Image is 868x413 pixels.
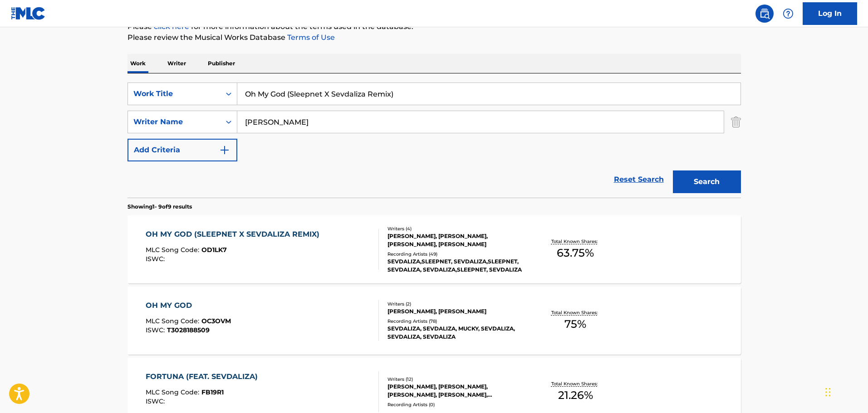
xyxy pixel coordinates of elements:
span: MLC Song Code : [146,388,201,396]
div: [PERSON_NAME], [PERSON_NAME], [PERSON_NAME], [PERSON_NAME] [387,232,525,248]
form: Search Form [128,83,741,198]
div: [PERSON_NAME], [PERSON_NAME], [PERSON_NAME], [PERSON_NAME], [PERSON_NAME], [PERSON_NAME], [PERSON... [387,383,525,399]
span: ISWC : [146,397,167,405]
img: search [759,8,770,19]
span: ISWC : [146,255,167,263]
p: Publisher [205,54,238,73]
p: Writer [165,54,189,73]
p: Please review the Musical Works Database [128,32,741,43]
div: Drag [825,379,831,406]
div: OH MY GOD (SLEEPNET X SEVDALIZA REMIX) [146,229,324,240]
div: Recording Artists ( 49 ) [387,251,525,258]
span: 75 % [564,316,586,332]
div: [PERSON_NAME], [PERSON_NAME] [387,307,525,316]
a: Reset Search [609,170,668,189]
span: MLC Song Code : [146,246,201,254]
a: Log In [803,2,857,25]
p: Work [128,54,148,73]
div: SEVDALIZA,SLEEPNET, SEVDALIZA,SLEEPNET, SEVDALIZA, SEVDALIZA,SLEEPNET, SEVDALIZA [387,258,525,274]
span: T3028188509 [167,326,210,334]
div: Help [779,5,797,23]
span: OD1LK7 [201,246,227,254]
img: Delete Criterion [731,111,741,133]
p: Total Known Shares: [551,309,600,316]
div: FORTUNA (FEAT. SEVDALIZA) [146,371,262,382]
img: MLC Logo [11,7,46,20]
div: SEVDALIZA, SEVDALIZA, MUCKY, SEVDALIZA, SEVDALIZA, SEVDALIZA [387,325,525,341]
a: Public Search [755,5,774,23]
span: 21.26 % [558,387,593,403]
span: MLC Song Code : [146,317,201,325]
span: ISWC : [146,326,167,334]
span: FB19R1 [201,388,224,396]
button: Search [673,170,741,193]
img: 9d2ae6d4665cec9f34b9.svg [219,145,230,155]
a: OH MY GOD (SLEEPNET X SEVDALIZA REMIX)MLC Song Code:OD1LK7ISWC:Writers (4)[PERSON_NAME], [PERSON_... [128,215,741,283]
div: Writer Name [133,117,215,127]
button: Add Criteria [128,139,237,161]
iframe: Chat Widget [823,369,868,413]
div: Recording Artists ( 0 ) [387,401,525,408]
div: Recording Artists ( 78 ) [387,318,525,325]
p: Showing 1 - 9 of 9 results [128,203,192,211]
div: Work Title [133,88,215,99]
div: Writers ( 12 ) [387,376,525,383]
span: 63.75 % [557,245,594,261]
div: OH MY GOD [146,300,231,311]
img: help [783,8,794,19]
p: Total Known Shares: [551,238,600,245]
a: Terms of Use [285,33,335,42]
p: Total Known Shares: [551,380,600,387]
span: OC3OVM [201,317,231,325]
div: Writers ( 2 ) [387,301,525,307]
a: OH MY GODMLC Song Code:OC3OVMISWC:T3028188509Writers (2)[PERSON_NAME], [PERSON_NAME]Recording Art... [128,287,741,355]
div: Writers ( 4 ) [387,225,525,232]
